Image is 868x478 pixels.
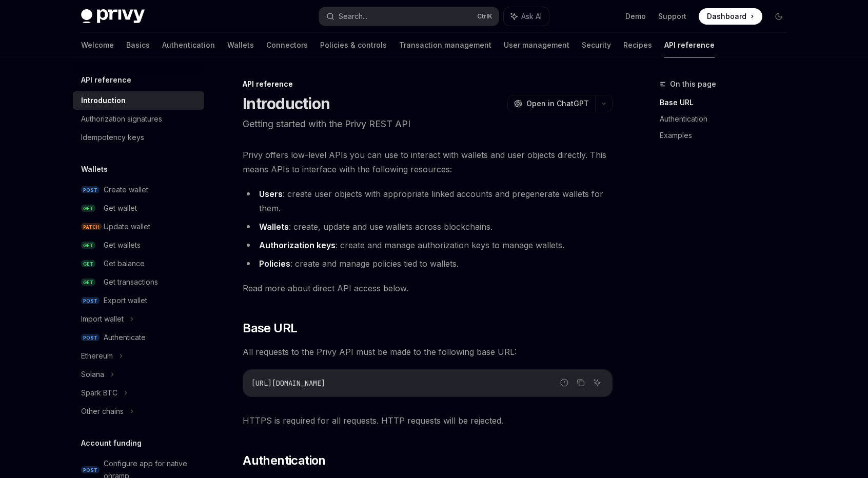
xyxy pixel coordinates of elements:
[251,379,325,388] span: [URL][DOMAIN_NAME]
[243,187,613,215] li: : create user objects with appropriate linked accounts and pregenerate wallets for them.
[126,33,150,57] a: Basics
[582,33,611,57] a: Security
[399,33,491,57] a: Transaction management
[259,189,283,199] strong: Users
[73,328,204,347] a: POSTAuthenticate
[319,7,499,26] button: Search...CtrlK
[243,281,613,295] span: Read more about direct API access below.
[104,221,150,233] div: Update wallet
[81,9,145,24] img: dark logo
[81,278,95,286] span: GET
[73,110,204,128] a: Authorization signatures
[81,242,95,249] span: GET
[73,273,204,291] a: GETGet transactions
[73,199,204,217] a: GETGet wallet
[81,223,102,231] span: PATCH
[81,405,124,417] div: Other chains
[590,376,604,389] button: Ask AI
[660,94,795,111] a: Base URL
[664,33,715,57] a: API reference
[243,220,613,234] li: : create, update and use wallets across blockchains.
[104,184,148,196] div: Create wallet
[504,33,569,57] a: User management
[707,11,746,22] span: Dashboard
[73,291,204,310] a: POSTExport wallet
[339,10,367,23] div: Search...
[104,239,141,251] div: Get wallets
[521,11,542,22] span: Ask AI
[81,297,100,305] span: POST
[243,256,613,271] li: : create and manage policies tied to wallets.
[670,78,716,90] span: On this page
[259,222,289,232] strong: Wallets
[162,33,215,57] a: Authentication
[243,413,613,428] span: HTTPS is required for all requests. HTTP requests will be rejected.
[81,368,104,381] div: Solana
[660,127,795,144] a: Examples
[81,131,144,144] div: Idempotency keys
[81,186,100,194] span: POST
[104,331,146,344] div: Authenticate
[73,181,204,199] a: POSTCreate wallet
[73,217,204,236] a: PATCHUpdate wallet
[477,12,492,21] span: Ctrl K
[243,79,613,89] div: API reference
[243,94,330,113] h1: Introduction
[81,466,100,474] span: POST
[558,376,571,389] button: Report incorrect code
[243,345,613,359] span: All requests to the Privy API must be made to the following base URL:
[259,258,290,269] strong: Policies
[227,33,254,57] a: Wallets
[81,205,95,212] span: GET
[243,320,297,336] span: Base URL
[81,350,113,362] div: Ethereum
[625,11,646,22] a: Demo
[104,257,145,270] div: Get balance
[81,260,95,268] span: GET
[507,95,595,112] button: Open in ChatGPT
[81,334,100,342] span: POST
[73,236,204,254] a: GETGet wallets
[320,33,387,57] a: Policies & controls
[259,240,336,250] strong: Authorization keys
[504,7,549,26] button: Ask AI
[266,33,308,57] a: Connectors
[623,33,652,57] a: Recipes
[658,11,686,22] a: Support
[81,113,162,125] div: Authorization signatures
[660,111,795,127] a: Authentication
[104,202,137,214] div: Get wallet
[104,294,147,307] div: Export wallet
[243,238,613,252] li: : create and manage authorization keys to manage wallets.
[81,387,117,399] div: Spark BTC
[699,8,762,25] a: Dashboard
[81,33,114,57] a: Welcome
[81,437,142,449] h5: Account funding
[73,91,204,110] a: Introduction
[81,163,108,175] h5: Wallets
[73,128,204,147] a: Idempotency keys
[526,98,589,109] span: Open in ChatGPT
[243,117,613,131] p: Getting started with the Privy REST API
[73,254,204,273] a: GETGet balance
[104,276,158,288] div: Get transactions
[243,148,613,176] span: Privy offers low-level APIs you can use to interact with wallets and user objects directly. This ...
[81,313,124,325] div: Import wallet
[771,8,787,25] button: Toggle dark mode
[81,94,126,107] div: Introduction
[81,74,131,86] h5: API reference
[574,376,587,389] button: Copy the contents from the code block
[243,452,326,469] span: Authentication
